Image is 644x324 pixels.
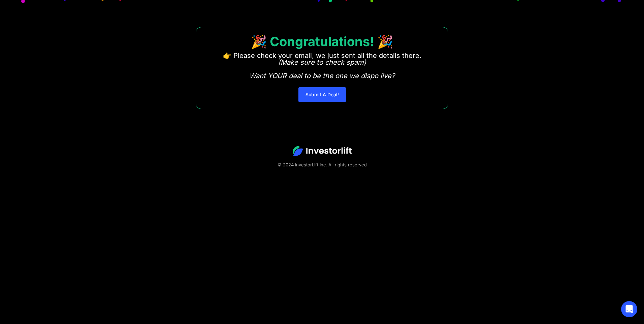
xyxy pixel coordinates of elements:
div: Open Intercom Messenger [621,301,637,317]
strong: 🎉 Congratulations! 🎉 [251,34,393,49]
div: © 2024 InvestorLift Inc. All rights reserved [24,161,620,168]
em: (Make sure to check spam) Want YOUR deal to be the one we dispo live? [249,58,395,80]
a: Submit A Deal! [298,87,346,102]
p: 👉 Please check your email, we just sent all the details there. ‍ [223,52,421,79]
